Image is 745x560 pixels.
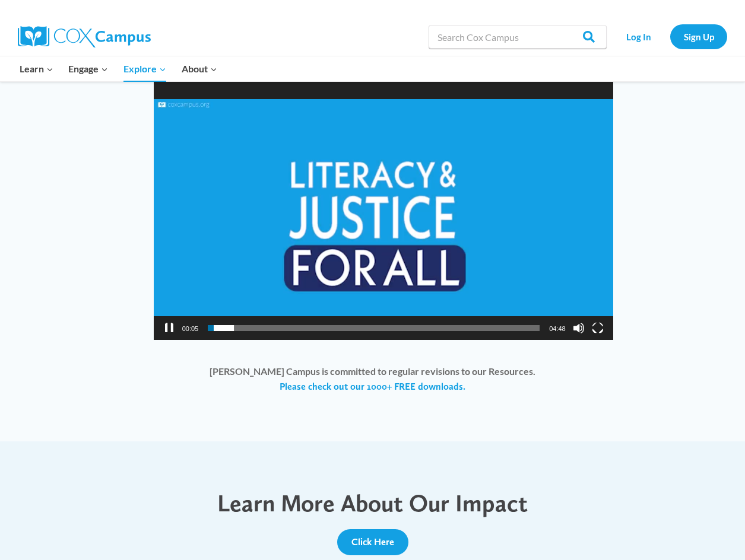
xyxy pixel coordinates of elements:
[18,26,151,47] img: Cox Campus
[12,56,224,81] nav: Primary Navigation
[592,322,604,334] button: Fullscreen
[182,325,199,332] span: 00:05
[217,489,528,517] a: Learn More About Our Impact
[24,364,721,394] p: [PERSON_NAME] Campus is committed to regular revisions to our Resources.
[337,529,408,555] a: Click Here
[116,56,174,81] button: Child menu of Explore
[573,322,585,334] button: Mute
[613,24,664,49] a: Log In
[613,24,727,49] nav: Secondary Navigation
[163,322,175,334] button: Pause
[174,56,225,81] button: Child menu of About
[429,25,607,49] input: Search Cox Campus
[61,56,116,81] button: Child menu of Engage
[154,81,613,339] div: Video Player
[12,56,61,81] button: Child menu of Learn
[670,24,727,49] a: Sign Up
[280,380,465,393] a: Please check out our 1000+ FREE downloads.
[549,325,566,332] span: 04:48
[351,536,394,548] span: Click Here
